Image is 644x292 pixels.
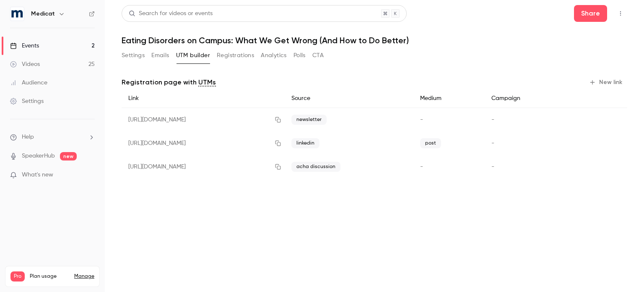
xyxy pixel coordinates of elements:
span: newsletter [291,115,327,125]
span: linkedin [291,138,319,148]
a: UTMs [198,77,216,87]
div: Settings [10,97,44,105]
div: Link [122,89,285,108]
button: CTA [312,49,324,62]
button: Analytics [261,49,287,62]
button: Polls [293,49,306,62]
li: help-dropdown-opener [10,133,95,142]
div: Campaign [485,89,572,108]
h6: Medicat [31,10,55,18]
span: post [420,138,441,148]
div: [URL][DOMAIN_NAME] [122,155,285,179]
span: - [491,117,494,123]
iframe: Noticeable Trigger [85,171,95,179]
div: [URL][DOMAIN_NAME] [122,108,285,132]
button: Share [574,5,607,22]
span: Plan usage [30,273,69,280]
a: SpeakerHub [22,152,55,160]
span: - [420,117,423,123]
span: acha discussion [291,162,340,172]
button: New link [586,76,627,89]
p: Registration page with [122,77,216,87]
button: Settings [122,49,145,62]
div: Audience [10,79,47,87]
h1: Eating Disorders on Campus: What We Get Wrong (And How to Do Better) [122,35,627,45]
span: - [491,164,494,170]
span: - [420,164,423,170]
div: Search for videos or events [129,9,213,18]
div: Medium [413,89,485,108]
div: Events [10,42,39,50]
button: Registrations [217,49,254,62]
span: Pro [10,271,25,281]
img: Medicat [10,7,24,21]
span: new [60,152,77,160]
div: Source [285,89,413,108]
div: Videos [10,60,40,68]
span: What's new [22,171,53,179]
span: - [491,140,494,146]
span: Help [22,133,34,142]
div: [URL][DOMAIN_NAME] [122,132,285,155]
button: Emails [151,49,169,62]
button: UTM builder [176,49,210,62]
a: Manage [74,273,94,280]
